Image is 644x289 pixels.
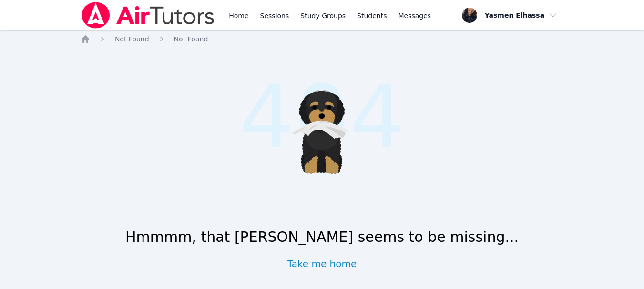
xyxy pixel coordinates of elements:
span: Not Found [115,35,149,43]
a: Not Found [174,34,208,44]
span: 404 [239,52,405,182]
span: Messages [399,11,431,20]
img: Air Tutors [81,2,215,29]
h1: Hmmmm, that [PERSON_NAME] seems to be missing... [125,229,519,246]
a: Take me home [287,257,357,270]
a: Not Found [115,34,149,44]
nav: Breadcrumb [81,34,563,44]
span: Not Found [174,35,208,43]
